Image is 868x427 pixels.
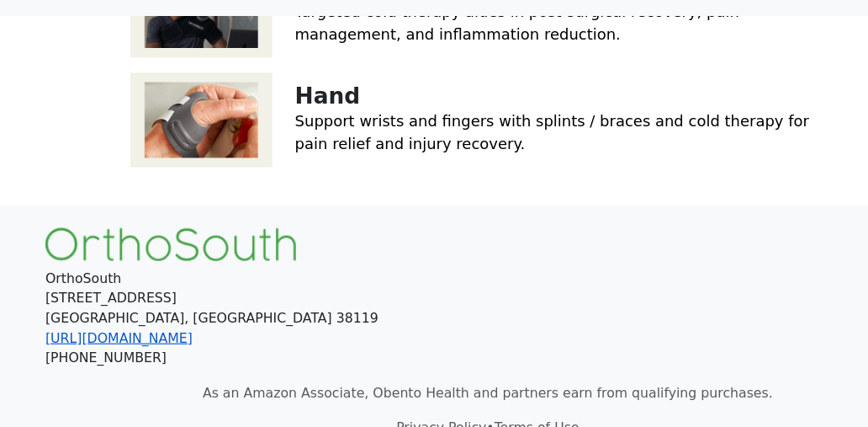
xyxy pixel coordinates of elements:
a: Hand [262,120,320,144]
img: OrthoSouth [323,16,546,45]
a: Support wrists and fingers with splints / braces and cold therapy for pain relief and injury reco... [262,147,720,183]
a: [URL][DOMAIN_NAME] [40,340,172,354]
p: OrthoSouth [STREET_ADDRESS] [GEOGRAPHIC_DATA], [GEOGRAPHIC_DATA] 38119 [PHONE_NUMBER] [40,286,828,374]
p: As an Amazon Associate, Obento Health and partners earn from qualifying purchases. [40,387,828,405]
img: Hand [116,111,242,195]
img: OrthoSouth [40,249,263,279]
